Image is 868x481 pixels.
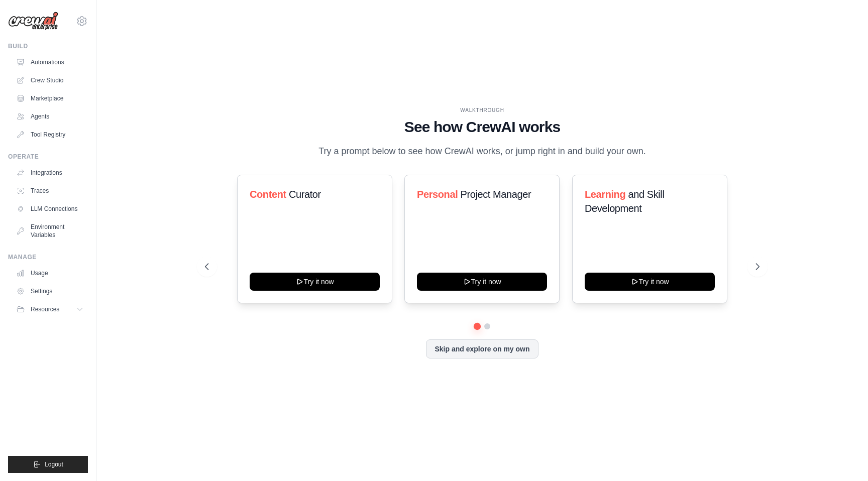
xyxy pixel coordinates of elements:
span: and Skill Development [585,189,664,214]
button: Skip and explore on my own [426,339,538,358]
p: Try a prompt below to see how CrewAI works, or jump right in and build your own. [313,144,651,159]
button: Try it now [417,273,547,291]
span: Curator [289,189,321,200]
span: Project Manager [461,189,531,200]
span: Logout [45,460,63,468]
div: Manage [8,253,88,261]
a: Agents [12,108,88,125]
a: LLM Connections [12,201,88,217]
span: Learning [585,189,625,200]
h1: See how CrewAI works [205,118,759,136]
div: Operate [8,153,88,161]
a: Usage [12,265,88,281]
button: Resources [12,301,88,317]
span: Resources [31,305,59,313]
button: Try it now [585,273,715,291]
a: Tool Registry [12,127,88,143]
a: Settings [12,283,88,299]
div: Build [8,42,88,50]
a: Traces [12,183,88,199]
span: Content [250,189,286,200]
a: Environment Variables [12,219,88,243]
a: Marketplace [12,90,88,106]
button: Try it now [250,273,380,291]
img: Logo [8,12,58,31]
a: Automations [12,54,88,70]
button: Logout [8,456,88,473]
div: WALKTHROUGH [205,106,759,114]
a: Integrations [12,165,88,181]
span: Personal [417,189,458,200]
a: Crew Studio [12,72,88,88]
